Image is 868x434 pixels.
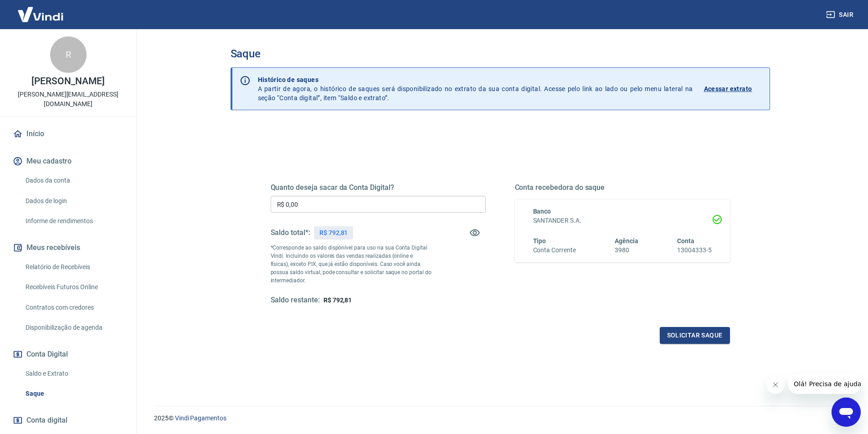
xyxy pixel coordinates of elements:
[22,258,125,276] a: Relatório de Recebíveis
[7,90,129,109] p: [PERSON_NAME][EMAIL_ADDRESS][DOMAIN_NAME]
[11,0,70,28] img: Vindi
[11,151,125,171] button: Meu cadastro
[832,398,861,427] iframe: Botão para abrir a janela de mensagens
[5,6,77,14] span: Olá! Precisa de ajuda?
[258,75,693,102] p: A partir de agora, o histórico de saques será disponibilizado no extrato da sua conta digital. Ac...
[50,36,87,73] div: R
[175,414,226,422] a: Vindi Pagamentos
[11,410,125,430] a: Conta digital
[788,374,861,394] iframe: Mensagem da empresa
[533,237,546,245] span: Tipo
[615,245,638,255] h6: 3980
[22,278,125,296] a: Recebíveis Futuros Online
[515,183,730,192] h5: Conta recebedora do saque
[22,212,125,230] a: Informe de rendimentos
[533,208,551,215] span: Banco
[271,183,486,192] h5: Quanto deseja sacar da Conta Digital?
[324,296,352,304] span: R$ 792,81
[677,237,694,245] span: Conta
[824,6,857,23] button: Sair
[704,75,762,102] a: Acessar extrato
[271,228,310,237] h5: Saldo total*:
[231,47,770,60] h3: Saque
[533,245,576,255] h6: Conta Corrente
[11,344,125,364] button: Conta Digital
[271,244,432,285] p: *Corresponde ao saldo disponível para uso na sua Conta Digital Vindi. Incluindo os valores das ve...
[22,171,125,190] a: Dados da conta
[615,237,638,245] span: Agência
[677,245,712,255] h6: 13004333-5
[31,77,104,86] p: [PERSON_NAME]
[766,376,785,394] iframe: Fechar mensagem
[704,84,752,93] p: Acessar extrato
[154,414,846,423] p: 2025 ©
[11,124,125,144] a: Início
[22,364,125,383] a: Saldo e Extrato
[22,298,125,317] a: Contratos com credores
[11,238,125,258] button: Meus recebíveis
[22,384,125,403] a: Saque
[271,296,320,305] h5: Saldo restante:
[26,414,67,427] span: Conta digital
[22,318,125,337] a: Disponibilização de agenda
[22,192,125,210] a: Dados de login
[533,216,712,225] h6: SANTANDER S.A.
[660,327,730,344] button: Solicitar saque
[258,75,693,84] p: Histórico de saques
[319,228,348,238] p: R$ 792,81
